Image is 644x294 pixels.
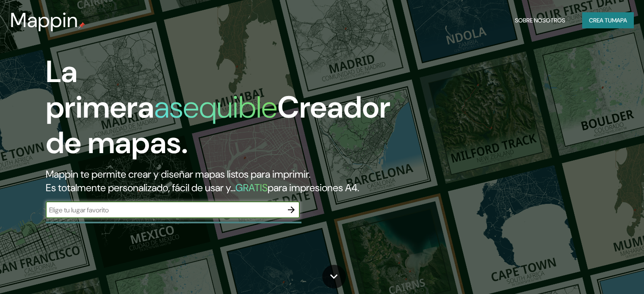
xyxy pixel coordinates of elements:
img: pin de mapeo [78,22,85,29]
font: asequible [154,88,277,127]
font: Mappin te permite crear y diseñar mapas listos para imprimir. [46,168,310,181]
font: Crea tu [589,16,612,24]
font: para impresiones A4. [268,181,359,194]
button: Crea tumapa [582,12,634,28]
input: Elige tu lugar favorito [46,205,283,215]
font: Creador de mapas. [46,88,390,162]
font: GRATIS [235,181,268,194]
button: Sobre nosotros [511,12,569,28]
font: Sobre nosotros [515,16,565,24]
font: La primera [46,52,154,127]
font: Es totalmente personalizado, fácil de usar y... [46,181,235,194]
font: Mappin [10,7,78,33]
font: mapa [612,16,627,24]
